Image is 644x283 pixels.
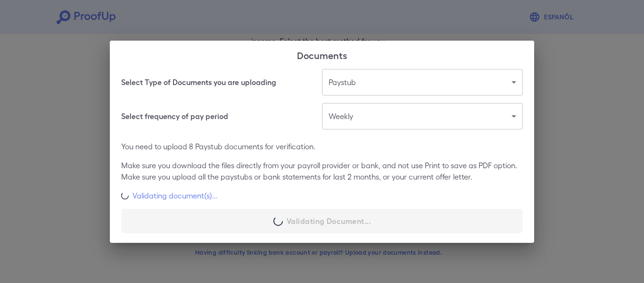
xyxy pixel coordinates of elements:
h6: Select frequency of pay period [121,111,228,122]
h2: Documents [110,41,534,69]
div: Paystub [322,69,523,95]
p: Make sure you download the files directly from your payroll provider or bank, and not use Print t... [121,160,523,182]
p: You need to upload 8 Paystub documents for verification. [121,141,523,152]
div: Weekly [322,103,523,129]
p: Validating document(s)... [132,190,218,201]
h6: Select Type of Documents you are uploading [121,77,276,88]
